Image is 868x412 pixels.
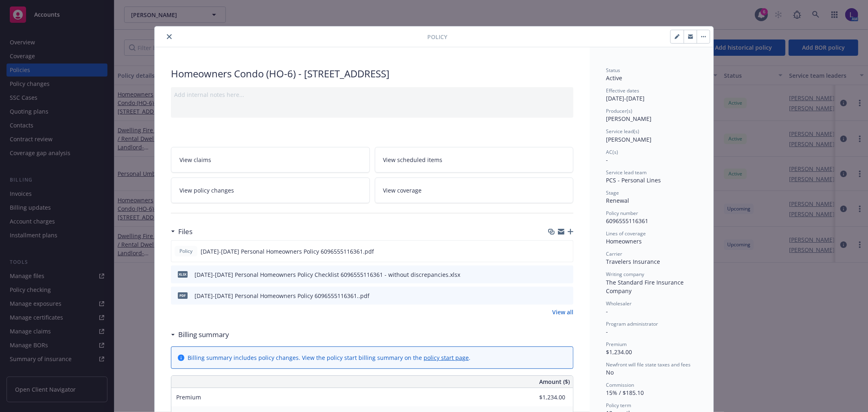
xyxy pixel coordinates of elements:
span: [PERSON_NAME] [606,136,652,143]
span: No [606,368,614,376]
a: View all [552,308,573,316]
button: preview file [563,291,570,300]
span: Renewal [606,197,629,204]
a: View claims [171,147,370,173]
span: Commission [606,381,634,388]
span: Program administrator [606,320,658,327]
a: View scheduled items [375,147,574,173]
button: close [164,32,174,42]
span: View coverage [383,186,422,195]
button: preview file [562,247,570,256]
span: Policy term [606,402,631,409]
span: - [606,328,608,335]
span: Premium [176,393,201,401]
span: 15% / $185.10 [606,389,644,397]
div: Add internal notes here... [174,90,570,99]
span: View scheduled items [383,156,443,164]
span: 6096555116361 [606,217,648,225]
span: [DATE]-[DATE] Personal Homeowners Policy 6096555116361.pdf [201,247,374,256]
button: download file [550,270,556,279]
button: download file [550,291,556,300]
span: Status [606,67,620,74]
span: pdf [178,292,188,298]
button: preview file [563,270,570,279]
h3: Billing summary [178,329,229,340]
span: Service lead(s) [606,128,639,135]
span: View claims [179,156,211,164]
span: Policy number [606,210,638,217]
span: PCS - Personal Lines [606,176,661,184]
span: Producer(s) [606,107,632,114]
span: Amount ($) [539,377,570,386]
span: Writing company [606,271,644,278]
h3: Files [178,226,192,237]
div: Billing summary [171,329,229,340]
div: [DATE]-[DATE] Personal Homeowners Policy 6096555116361..pdf [195,291,370,300]
div: [DATE] - [DATE] [606,87,697,103]
div: Homeowners [606,237,697,245]
span: Premium [606,341,627,348]
span: $1,234.00 [606,348,632,356]
button: download file [549,247,556,256]
a: View coverage [375,178,574,203]
div: [DATE]-[DATE] Personal Homeowners Policy Checklist 6096555116361 - without discrepancies.xlsx [195,270,460,279]
div: Homeowners Condo (HO-6) - [STREET_ADDRESS] [171,67,573,81]
div: Billing summary includes policy changes. View the policy start billing summary on the . [188,353,470,362]
a: View policy changes [171,178,370,203]
span: Effective dates [606,87,639,94]
span: Policy [178,248,194,255]
span: - [606,307,608,315]
span: Wholesaler [606,300,632,307]
span: Policy [427,33,447,41]
span: Lines of coverage [606,230,646,237]
span: Carrier [606,250,622,257]
input: 0.00 [517,391,570,403]
span: Active [606,74,622,82]
span: xlsx [178,271,188,277]
span: Service lead team [606,169,647,176]
div: Files [171,226,192,237]
a: policy start page [424,354,469,362]
span: The Standard Fire Insurance Company [606,278,685,295]
span: Travelers Insurance [606,258,660,265]
span: Newfront will file state taxes and fees [606,361,691,368]
span: View policy changes [179,186,234,195]
span: [PERSON_NAME] [606,115,652,123]
span: - [606,156,608,164]
span: AC(s) [606,149,618,156]
span: Stage [606,189,619,196]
